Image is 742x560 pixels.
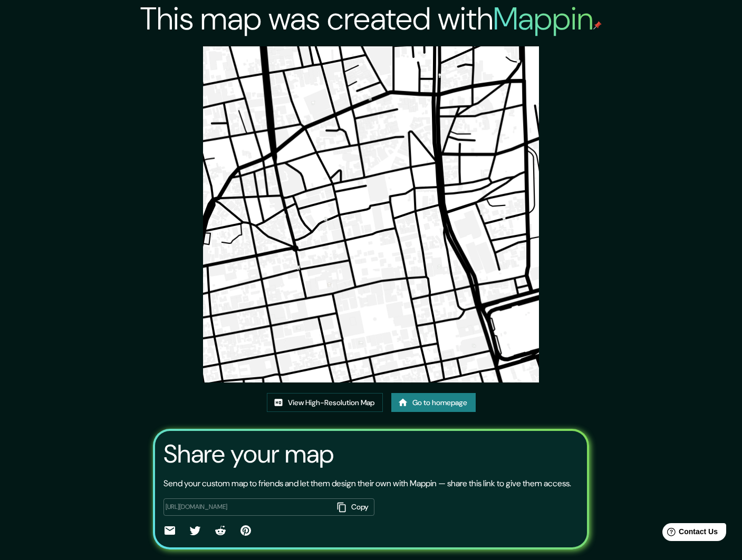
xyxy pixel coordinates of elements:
[593,21,602,30] img: mappin-pin
[163,477,571,490] p: Send your custom map to friends and let them design their own with Mappin — share this link to gi...
[333,498,374,516] button: Copy
[391,393,476,412] a: Go to homepage
[267,393,383,412] a: View High-Resolution Map
[203,46,539,382] img: created-map
[163,439,334,469] h3: Share your map
[648,519,730,548] iframe: Help widget launcher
